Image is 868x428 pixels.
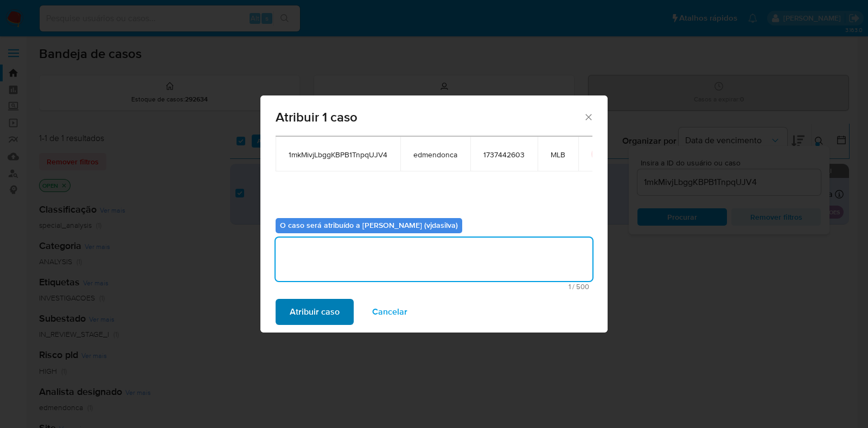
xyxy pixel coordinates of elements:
[483,150,525,159] span: 1737442603
[260,95,608,333] div: assign-modal
[358,299,422,325] button: Cancelar
[591,148,604,161] button: icon-button
[279,283,589,290] span: Máximo 500 caracteres
[583,112,593,122] button: Fechar a janela
[413,150,457,159] span: edmendonca
[372,300,407,324] span: Cancelar
[290,300,340,324] span: Atribuir caso
[289,150,387,159] span: 1mkMivjLbggKBPB1TnpqUJV4
[551,150,565,159] span: MLB
[276,299,354,325] button: Atribuir caso
[276,111,583,124] span: Atribuir 1 caso
[280,220,458,231] b: O caso será atribuído a [PERSON_NAME] (vjdasilva)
